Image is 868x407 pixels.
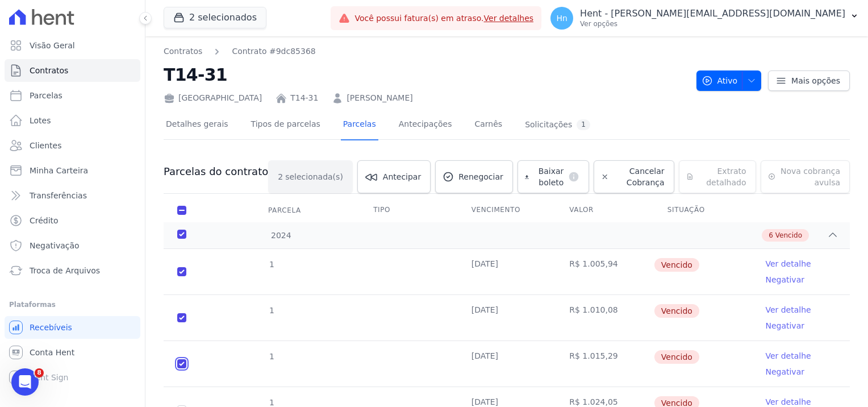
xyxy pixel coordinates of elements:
button: Ativo [696,70,762,91]
a: Clientes [5,134,140,157]
span: Recebíveis [30,322,72,333]
span: 1 [268,352,274,361]
a: Recebíveis [5,316,140,339]
span: Hn [556,14,567,22]
span: Troca de Arquivos [30,265,100,276]
a: Visão Geral [5,34,140,57]
a: Conta Hent [5,341,140,364]
span: 1 [268,306,274,315]
div: Plataformas [9,298,136,312]
div: Solicitações [525,119,590,130]
td: [DATE] [458,295,556,340]
nav: Breadcrumb [164,45,316,57]
input: default [177,359,186,368]
span: Ativo [702,70,738,91]
span: Clientes [30,140,61,151]
span: Vencido [654,304,699,318]
nav: Breadcrumb [164,45,687,57]
a: Carnês [472,110,504,140]
th: Situação [654,198,752,222]
span: Vencido [775,230,802,240]
div: 1 [577,119,590,130]
span: Vencido [654,350,699,364]
a: [PERSON_NAME] [347,92,412,104]
a: Contratos [5,59,140,82]
td: [DATE] [458,341,556,387]
span: Negativação [30,240,80,251]
h2: T14-31 [164,62,687,88]
a: Negativação [5,234,140,257]
span: Crédito [30,215,59,226]
span: Cancelar Cobrança [614,165,665,188]
span: Antecipar [383,171,421,182]
a: Solicitações1 [523,110,592,140]
a: Negativar [765,367,804,376]
div: Parcela [254,199,315,222]
span: 2 [278,171,283,182]
span: Baixar boleto [533,165,564,188]
button: Hn Hent - [PERSON_NAME][EMAIL_ADDRESS][DOMAIN_NAME] Ver opções [541,2,868,34]
p: Ver opções [580,19,845,28]
h3: Parcelas do contrato [164,165,268,178]
a: Ver detalhe [765,304,811,315]
span: Renegociar [458,171,503,182]
a: Cancelar Cobrança [594,160,674,193]
a: Negativar [765,321,804,330]
input: default [177,267,186,276]
a: Tipos de parcelas [249,110,323,140]
a: Ver detalhe [765,350,811,362]
a: Parcelas [341,110,378,140]
td: R$ 1.005,94 [556,249,654,294]
span: Minha Carteira [30,165,88,176]
a: T14-31 [290,92,318,104]
span: Contratos [30,65,68,76]
span: Lotes [30,115,51,126]
span: Vencido [654,258,699,272]
a: Mais opções [768,70,850,91]
a: Minha Carteira [5,159,140,182]
span: Transferências [30,190,87,201]
input: default [177,313,186,322]
a: Renegociar [435,160,513,193]
span: 8 [35,368,44,377]
a: Ver detalhe [765,258,811,269]
a: Contrato #9dc85368 [232,45,315,57]
td: R$ 1.010,08 [556,295,654,340]
div: [GEOGRAPHIC_DATA] [164,92,262,104]
span: Parcelas [30,90,62,101]
a: Negativar [765,275,804,284]
th: Valor [556,198,654,222]
span: 6 [769,230,773,240]
span: 1 [268,260,274,269]
a: Crédito [5,209,140,232]
p: Hent - [PERSON_NAME][EMAIL_ADDRESS][DOMAIN_NAME] [580,8,845,19]
a: Contratos [164,45,202,57]
span: Você possui fatura(s) em atraso. [354,13,533,24]
a: Baixar boleto [518,160,590,193]
a: Antecipar [357,160,431,193]
span: Visão Geral [30,40,75,51]
a: Detalhes gerais [164,110,231,140]
td: R$ 1.015,29 [556,341,654,387]
td: [DATE] [458,249,556,294]
span: Conta Hent [30,347,74,358]
a: Parcelas [5,84,140,107]
a: Transferências [5,184,140,207]
span: selecionada(s) [285,171,343,182]
a: Troca de Arquivos [5,259,140,282]
th: Vencimento [458,198,556,222]
span: 1 [268,398,274,407]
button: 2 selecionados [164,7,266,28]
a: Ver detalhes [484,14,534,23]
a: Antecipações [397,110,454,140]
th: Tipo [360,198,458,222]
span: Mais opções [791,75,840,86]
a: Lotes [5,109,140,132]
iframe: Intercom live chat [11,368,39,396]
